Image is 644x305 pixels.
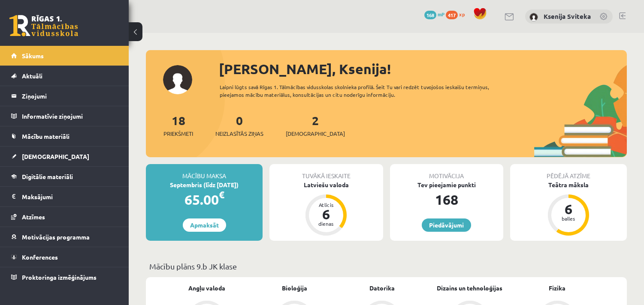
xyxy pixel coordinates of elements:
[11,106,118,126] a: Informatīvie ziņojumi
[215,129,263,138] span: Neizlasītās ziņas
[11,227,118,247] a: Motivācijas programma
[437,284,502,293] a: Dizains un tehnoloģijas
[424,11,444,18] a: 168 mP
[22,52,44,60] span: Sākums
[22,173,73,180] span: Digitālie materiāli
[11,147,118,166] a: [DEMOGRAPHIC_DATA]
[149,260,623,272] p: Mācību plāns 9.b JK klase
[390,164,503,180] div: Motivācija
[22,86,118,106] legend: Ziņojumi
[446,11,458,19] span: 417
[286,129,345,138] span: [DEMOGRAPHIC_DATA]
[11,66,118,86] a: Aktuāli
[549,284,565,293] a: Fizika
[22,273,97,281] span: Proktoringa izmēģinājums
[22,253,58,261] span: Konferences
[9,15,78,36] a: Rīgas 1. Tālmācības vidusskola
[422,218,471,232] a: Piedāvājumi
[220,83,508,99] div: Laipni lūgts savā Rīgas 1. Tālmācības vidusskolas skolnieka profilā. Šeit Tu vari redzēt tuvojošo...
[438,11,444,18] span: mP
[11,46,118,66] a: Sākums
[11,187,118,206] a: Maksājumi
[163,113,193,138] a: 18Priekšmeti
[146,189,263,210] div: 65.00
[11,167,118,186] a: Digitālie materiāli
[219,59,627,79] div: [PERSON_NAME], Ksenija!
[22,152,89,160] span: [DEMOGRAPHIC_DATA]
[22,213,45,221] span: Atzīmes
[215,113,263,138] a: 0Neizlasītās ziņas
[22,72,42,80] span: Aktuāli
[446,11,469,18] a: 417 xp
[556,202,581,216] div: 6
[22,233,90,241] span: Motivācijas programma
[282,284,307,293] a: Bioloģija
[269,180,383,189] div: Latviešu valoda
[544,12,591,21] a: Ksenija Sviteka
[183,218,226,232] a: Apmaksāt
[22,187,118,206] legend: Maksājumi
[11,267,118,287] a: Proktoringa izmēģinājums
[510,180,627,237] a: Teātra māksla 6 balles
[11,126,118,146] a: Mācību materiāli
[146,180,263,189] div: Septembris (līdz [DATE])
[146,164,263,180] div: Mācību maksa
[313,221,339,226] div: dienas
[313,207,339,221] div: 6
[390,189,503,210] div: 168
[510,164,627,180] div: Pēdējā atzīme
[11,86,118,106] a: Ziņojumi
[424,11,436,19] span: 168
[369,284,395,293] a: Datorika
[269,164,383,180] div: Tuvākā ieskaite
[269,180,383,237] a: Latviešu valoda Atlicis 6 dienas
[163,129,193,138] span: Priekšmeti
[390,180,503,189] div: Tev pieejamie punkti
[22,132,70,140] span: Mācību materiāli
[219,188,224,201] span: €
[510,180,627,189] div: Teātra māksla
[11,207,118,227] a: Atzīmes
[459,11,465,18] span: xp
[22,106,118,126] legend: Informatīvie ziņojumi
[11,247,118,267] a: Konferences
[286,113,345,138] a: 2[DEMOGRAPHIC_DATA]
[529,13,538,21] img: Ksenija Sviteka
[556,216,581,221] div: balles
[313,202,339,207] div: Atlicis
[188,284,225,293] a: Angļu valoda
